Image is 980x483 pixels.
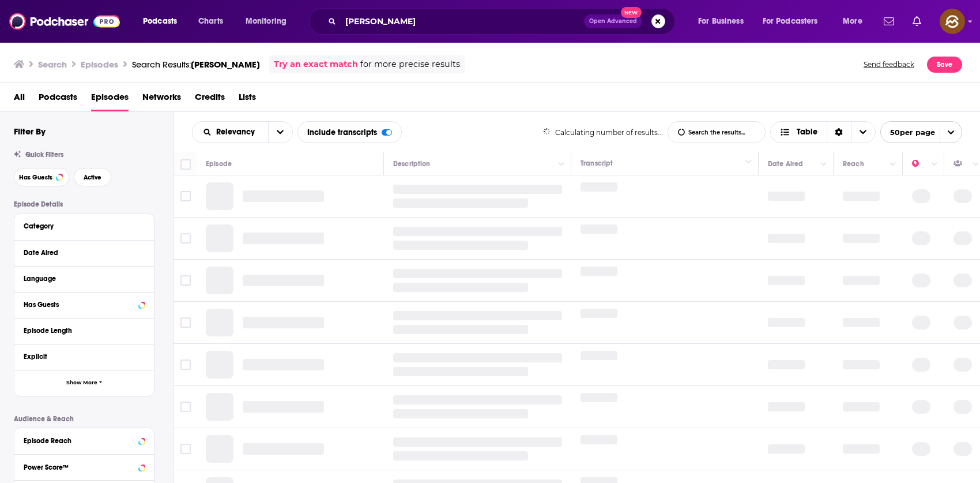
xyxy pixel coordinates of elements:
div: Include transcripts [297,121,402,143]
span: Monitoring [246,13,287,29]
button: Column Actions [742,155,756,169]
div: Search Results: [132,59,260,70]
span: Toggle select row [180,360,191,370]
div: Has Guests [24,301,135,309]
span: Toggle select row [180,233,191,244]
button: Choose View [770,121,876,143]
div: Episode Length [24,327,137,335]
input: Search podcasts, credits, & more... [341,12,584,31]
button: open menu [193,128,268,136]
span: Toggle select row [180,444,191,454]
button: open menu [135,12,192,31]
button: open menu [238,12,301,31]
button: Category [24,219,145,233]
button: Episode Reach [24,433,145,447]
div: Description [393,157,430,171]
span: Podcasts [143,13,177,29]
span: for more precise results [360,58,460,71]
a: Show notifications dropdown [879,12,899,31]
img: User Profile [940,9,965,34]
div: Has Guests [953,157,970,171]
span: New [621,7,642,18]
a: Charts [191,12,230,31]
button: Column Actions [817,158,831,171]
div: Reach [843,157,864,171]
div: Transcript [581,152,613,170]
a: Try an exact match [274,58,358,71]
img: Podchaser - Follow, Share and Rate Podcasts [9,10,120,32]
a: Podcasts [39,88,77,111]
button: Explicit [24,349,145,364]
span: Toggle select row [180,275,191,286]
button: Power Score™ [24,459,145,474]
a: Networks [142,88,181,111]
div: Date Aired [768,157,803,171]
a: Show notifications dropdown [908,12,926,31]
span: [PERSON_NAME] [191,59,260,70]
span: Toggle select row [180,317,191,328]
p: Episode Details [14,200,154,208]
div: Power Score [912,157,928,171]
a: Search Results:[PERSON_NAME] [132,59,260,70]
button: Column Actions [886,158,900,171]
div: Search podcasts, credits, & more... [320,8,686,35]
div: Explicit [24,353,137,361]
button: Column Actions [555,158,568,171]
div: Power Score™ [24,463,135,471]
h3: Episodes [81,59,118,70]
button: Send feedback [860,55,918,73]
button: Show profile menu [940,9,965,34]
button: Has Guests [14,168,69,186]
span: Open Advanced [589,18,637,24]
span: Show More [66,380,97,386]
div: Episode [206,157,232,171]
a: Lists [239,88,256,111]
h3: Search [38,59,67,70]
button: open menu [880,121,962,143]
a: Episodes [91,88,129,111]
span: For Business [698,13,744,29]
span: More [843,13,862,29]
span: Quick Filters [25,151,63,159]
button: Show More [14,370,154,396]
button: Date Aired [24,245,145,260]
div: Transcript [581,156,613,170]
div: Language [24,275,137,283]
button: Active [74,168,111,186]
button: Has Guests [24,297,145,312]
span: Has Guests [19,174,52,181]
button: Open AdvancedNew [584,14,642,28]
div: Calculating number of results... [543,128,664,137]
button: Language [24,271,145,286]
button: open menu [755,12,835,31]
div: Sort Direction [827,122,851,143]
span: Logged in as hey85204 [940,9,965,34]
button: open menu [690,12,758,31]
div: Date Aired [24,249,137,257]
button: open menu [835,12,877,31]
button: Column Actions [928,158,941,171]
a: Credits [195,88,225,111]
span: Active [84,174,101,181]
span: Toggle select row [180,402,191,412]
h2: Filter By [14,126,46,137]
h2: Choose List sort [192,121,293,143]
span: Toggle select row [180,191,191,201]
button: Episode Length [24,323,145,338]
button: Save [927,57,962,73]
button: open menu [268,122,292,143]
span: 50 per page [881,123,935,141]
span: Charts [198,13,223,29]
div: Episode Reach [24,437,135,445]
a: All [14,88,25,111]
p: Audience & Reach [14,415,154,423]
span: Table [797,128,817,136]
